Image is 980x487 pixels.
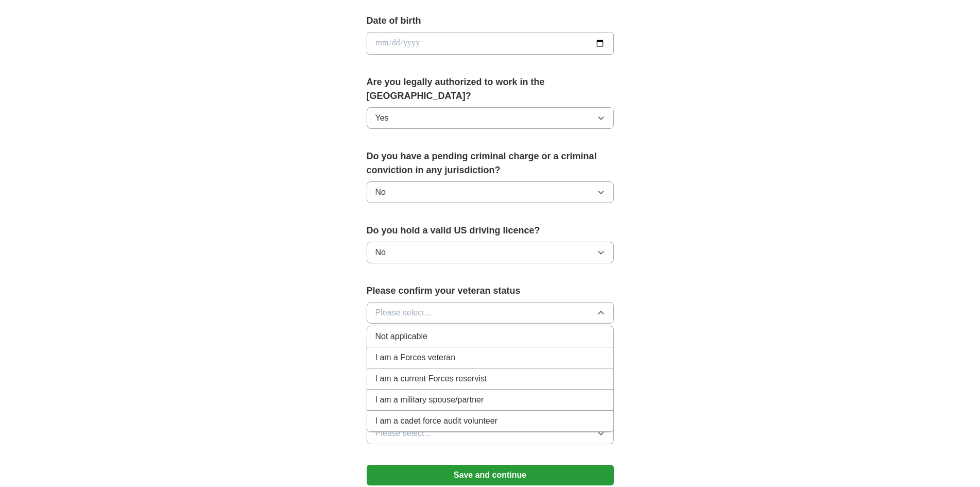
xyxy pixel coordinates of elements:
[367,107,614,129] button: Yes
[375,246,386,259] span: No
[367,423,614,444] button: Please select...
[367,224,614,238] label: Do you hold a valid US driving licence?
[375,330,427,343] span: Not applicable
[367,181,614,203] button: No
[375,307,432,319] span: Please select...
[367,14,614,28] label: Date of birth
[375,112,389,124] span: Yes
[367,284,614,298] label: Please confirm your veteran status
[367,302,614,324] button: Please select...
[375,394,484,406] span: I am a military spouse/partner
[375,427,432,440] span: Please select...
[375,351,456,364] span: I am a Forces veteran
[375,186,386,198] span: No
[375,373,487,385] span: I am a current Forces reservist
[367,149,614,177] label: Do you have a pending criminal charge or a criminal conviction in any jurisdiction?
[375,415,497,427] span: I am a cadet force audit volunteer
[367,242,614,263] button: No
[367,465,614,485] button: Save and continue
[367,75,614,103] label: Are you legally authorized to work in the [GEOGRAPHIC_DATA]?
